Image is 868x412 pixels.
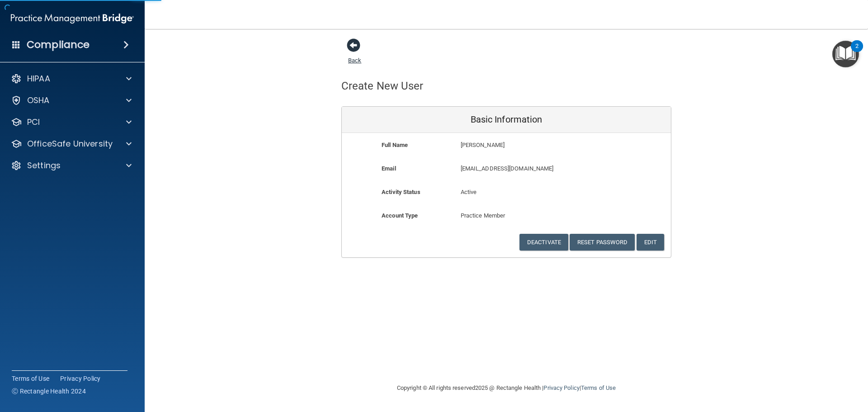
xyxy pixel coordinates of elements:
[27,95,50,106] p: OSHA
[712,348,857,384] iframe: Drift Widget Chat Controller
[11,138,132,149] a: OfficeSafe University
[519,234,568,251] button: Deactivate
[341,80,424,92] h4: Create New User
[12,387,86,396] span: Ⓒ Rectangle Health 2024
[27,160,61,171] p: Settings
[461,163,605,174] p: [EMAIL_ADDRESS][DOMAIN_NAME]
[348,46,361,64] a: Back
[342,107,671,133] div: Basic Information
[461,140,605,151] p: [PERSON_NAME]
[382,142,408,148] b: Full Name
[855,46,859,58] div: 2
[461,210,552,221] p: Practice Member
[581,384,616,391] a: Terms of Use
[11,73,132,84] a: HIPAA
[11,95,132,106] a: OSHA
[832,41,859,67] button: Open Resource Center, 2 new notifications
[27,138,113,149] p: OfficeSafe University
[11,160,132,171] a: Settings
[382,189,420,195] b: Activity Status
[11,117,132,128] a: PCI
[12,374,49,383] a: Terms of Use
[27,73,50,84] p: HIPAA
[60,374,101,383] a: Privacy Policy
[570,234,635,251] button: Reset Password
[543,384,579,391] a: Privacy Policy
[27,38,90,51] h4: Compliance
[461,187,552,198] p: Active
[637,234,664,251] button: Edit
[27,117,40,128] p: PCI
[382,165,396,172] b: Email
[11,9,134,28] img: PMB logo
[382,212,418,219] b: Account Type
[341,374,671,403] div: Copyright © All rights reserved 2025 @ Rectangle Health | |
